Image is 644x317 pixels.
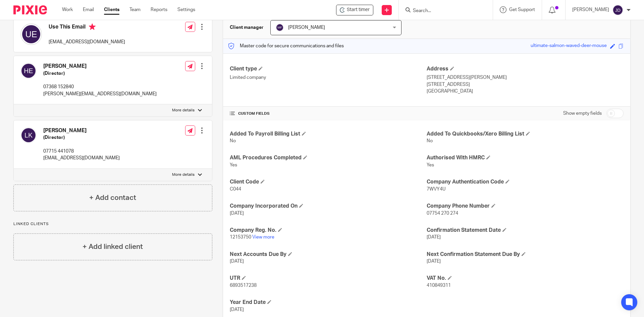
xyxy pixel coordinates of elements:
h4: Use This Email [49,23,125,32]
span: No [230,139,236,143]
a: Settings [177,6,195,13]
h4: Next Confirmation Statement Due By [427,251,624,258]
span: 7WVY4U [427,187,445,192]
span: 410849311 [427,283,451,288]
p: Master code for secure communications and files [228,43,344,49]
h4: Authorised With HMRC [427,154,624,161]
span: Yes [427,163,434,167]
h4: Client Code [230,178,427,186]
h4: Company Incorporated On [230,203,427,210]
h4: Company Authentication Code [427,178,624,186]
a: Email [83,6,94,13]
div: Coast Tuition Ltd [336,5,373,15]
a: Reports [151,6,167,13]
h4: Company Phone Number [427,203,624,210]
h4: Client type [230,65,427,72]
h5: (Director) [43,134,120,141]
h4: Added To Quickbooks/Xero Billing List [427,130,624,138]
p: [EMAIL_ADDRESS][DOMAIN_NAME] [49,39,125,45]
i: Primary [89,23,96,30]
img: Pixie [13,5,47,14]
p: [STREET_ADDRESS][PERSON_NAME] [427,74,624,81]
p: [STREET_ADDRESS] [427,81,624,88]
p: 07368 152840 [43,84,157,90]
span: Get Support [509,7,535,12]
h4: Confirmation Statement Date [427,227,624,234]
a: Team [129,6,141,13]
h4: Added To Payroll Billing List [230,130,427,138]
a: Clients [104,6,119,13]
span: [PERSON_NAME] [288,25,325,30]
span: C044 [230,187,241,192]
p: 07715 441078 [43,148,120,155]
img: svg%3E [276,23,284,32]
p: [PERSON_NAME] [572,6,609,13]
input: Search [412,8,473,14]
h4: AML Procedures Completed [230,154,427,161]
h4: CUSTOM FIELDS [230,111,427,116]
span: [DATE] [427,235,441,240]
h4: Year End Date [230,299,427,306]
label: Show empty fields [563,110,602,117]
p: Linked clients [13,221,212,227]
p: More details [172,172,195,177]
p: More details [172,108,195,113]
img: svg%3E [612,5,623,15]
img: svg%3E [20,63,37,79]
h4: UTR [230,275,427,282]
h4: Next Accounts Due By [230,251,427,258]
span: 12153750 [230,235,251,240]
img: svg%3E [20,127,37,143]
a: View more [252,235,274,240]
h4: [PERSON_NAME] [43,127,120,134]
img: svg%3E [20,23,42,45]
h5: (Director) [43,70,157,77]
a: Work [62,6,73,13]
span: [DATE] [427,259,441,264]
p: [PERSON_NAME][EMAIL_ADDRESS][DOMAIN_NAME] [43,91,157,97]
span: 07754 270 274 [427,211,458,216]
span: [DATE] [230,211,244,216]
div: ultimate-salmon-waved-deer-mouse [531,42,607,50]
p: [EMAIL_ADDRESS][DOMAIN_NAME] [43,155,120,161]
p: [GEOGRAPHIC_DATA] [427,88,624,95]
h4: + Add contact [89,193,136,203]
h4: [PERSON_NAME] [43,63,157,70]
span: [DATE] [230,307,244,312]
span: No [427,139,433,143]
h4: VAT No. [427,275,624,282]
span: Yes [230,163,237,167]
h4: Company Reg. No. [230,227,427,234]
span: [DATE] [230,259,244,264]
h4: + Add linked client [83,242,143,252]
span: Start timer [347,6,370,13]
p: Limited company [230,74,427,81]
h3: Client manager [230,24,264,31]
h4: Address [427,65,624,72]
span: 6893517238 [230,283,257,288]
